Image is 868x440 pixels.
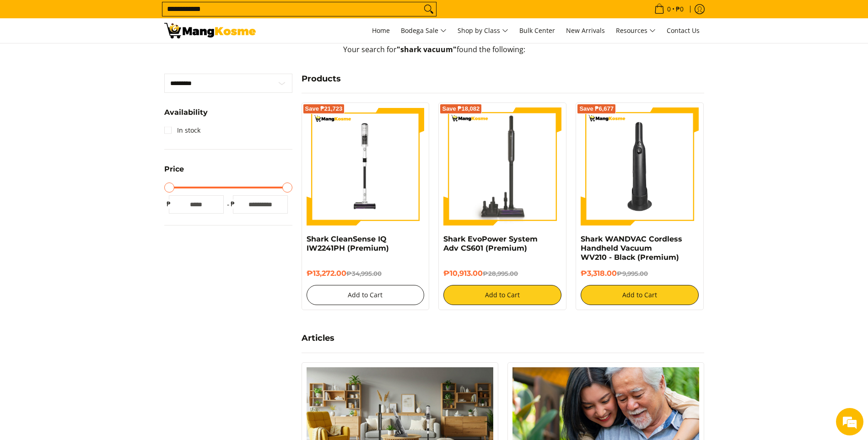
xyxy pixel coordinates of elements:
[164,109,208,116] span: Availability
[515,18,560,43] a: Bulk Center
[581,269,699,278] h6: ₱3,318.00
[443,107,561,225] img: shark-evopower-wireless-vacuum-full-view-mang-kosme
[617,270,648,277] del: ₱9,995.00
[307,285,425,305] button: Add to Cart
[561,18,609,43] a: New Arrivals
[652,4,686,14] span: •
[302,333,704,343] h4: Articles
[164,166,184,180] summary: Open
[443,269,561,278] h6: ₱10,913.00
[443,285,561,305] button: Add to Cart
[421,2,436,16] button: Search
[519,26,555,35] span: Bulk Center
[667,26,700,35] span: Contact Us
[401,25,447,37] span: Bodega Sale
[372,26,390,35] span: Home
[164,166,184,173] span: Price
[164,44,704,64] p: Your search for found the following:
[666,6,672,12] span: 0
[453,18,513,43] a: Shop by Class
[305,106,343,112] span: Save ₱21,723
[611,18,660,43] a: Resources
[265,18,704,43] nav: Main Menu
[581,285,699,305] button: Add to Cart
[307,235,389,252] a: Shark CleanSense IQ IW2241PH (Premium)
[307,107,425,225] img: shark-cleansense-cordless-stick-vacuum-front-full-view-mang-kosme
[483,270,518,277] del: ₱28,995.00
[662,18,704,43] a: Contact Us
[616,25,656,37] span: Resources
[581,235,682,262] a: Shark WANDVAC Cordless Handheld Vacuum WV210 - Black (Premium)
[302,74,704,84] h4: Products
[164,123,200,138] a: In stock
[581,107,699,225] img: Shark WANDVAC Cordless Handheld Vacuum WV210 - Black (Premium)
[307,269,425,278] h6: ₱13,272.00
[674,6,685,12] span: ₱0
[566,26,605,35] span: New Arrivals
[579,106,614,112] span: Save ₱6,677
[346,270,382,277] del: ₱34,995.00
[367,18,394,43] a: Home
[164,199,173,209] span: ₱
[164,23,256,38] img: Search: 5 results found for &quot;shark vacuum&quot; | Mang Kosme
[228,199,237,209] span: ₱
[164,109,208,123] summary: Open
[443,235,538,252] a: Shark EvoPower System Adv CS601 (Premium)
[458,25,508,37] span: Shop by Class
[397,44,457,54] strong: "shark vacuum"
[396,18,451,43] a: Bodega Sale
[442,106,480,112] span: Save ₱18,082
